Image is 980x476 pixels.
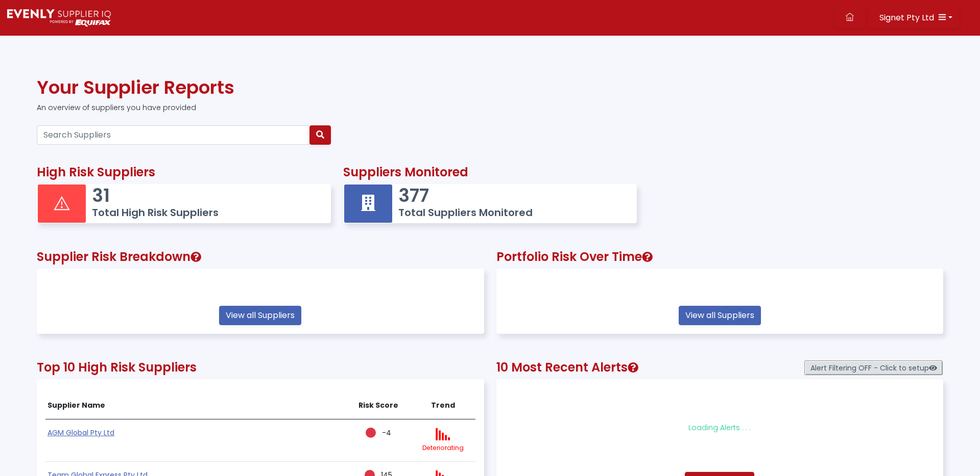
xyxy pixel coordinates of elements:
h2: Top 10 High Risk Suppliers [37,360,484,375]
p: Loading Alerts . . . [520,422,920,433]
th: Supplier Name [45,392,346,419]
span: Signet Pty Ltd [879,12,934,23]
button: Signet Pty Ltd [869,8,959,28]
th: Trend [411,392,475,419]
img: Supply Predict [7,9,111,27]
a: AGM Global Pty Ltd [47,428,114,438]
a: View all Suppliers [679,306,761,325]
span: -4 [382,428,391,438]
h2: 10 Most Recent Alerts [496,360,944,375]
th: Risk Score [346,392,411,419]
small: Deteriorating [422,443,464,452]
a: View all Suppliers [219,306,301,325]
span: Alert Filtering OFF - Click to setup [804,360,943,376]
